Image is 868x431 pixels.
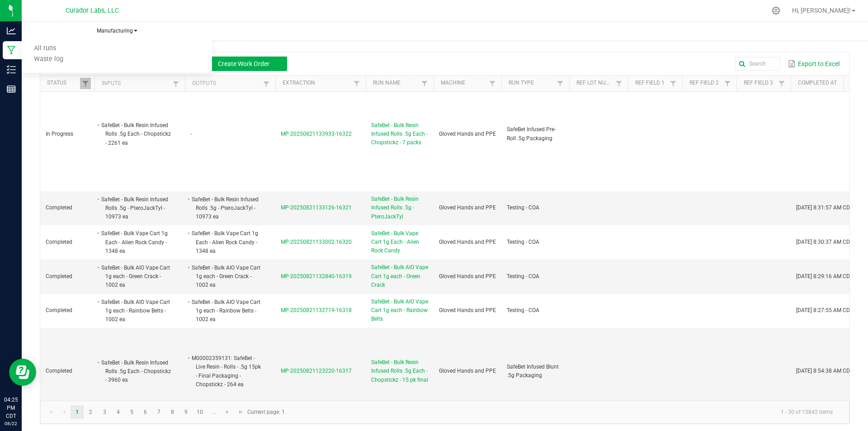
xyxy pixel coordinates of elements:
span: [DATE] 8:31:57 AM CDT [796,204,853,211]
span: Gloved Hands and PPE [439,131,496,137]
span: SafeBet - Bulk AIO Vape Cart 1g each - Rainbow Belts [371,298,428,324]
button: Export to Excel [786,56,842,71]
a: Filter [555,78,566,89]
a: Filter [351,78,362,89]
li: SafeBet - Bulk Resin Infused Rolls .5g Each - Chopstickz - 3960 ea [100,358,171,385]
li: SafeBet - Bulk Vape Cart 1g Each - Alien Rock Candy - 1348 ea [100,229,171,256]
a: ManufacturingAll runsWaste log [22,22,212,41]
span: MP-20250821132840-16319 [281,273,352,279]
span: [DATE] 8:27:55 AM CDT [796,307,853,313]
a: Filter [776,78,787,89]
a: Filter [419,78,430,89]
span: Testing - COA [507,239,539,245]
kendo-pager-info: 1 - 30 of 15842 items [290,405,840,420]
button: Create Work Order [200,57,287,71]
span: All runs [34,44,56,52]
li: SafeBet - Bulk Resin Infused Rolls .5g - PteroJackTyl - 10973 ea [100,195,171,222]
li: SafeBet - Bulk AIO Vape Cart 1g each - Green Crack - 1002 ea [100,263,171,290]
span: Completed [46,368,72,374]
a: Filter [668,78,679,89]
span: SafeBet - Bulk AIO Vape Cart 1g each - Green Crack [371,263,428,289]
a: Go to the last page [234,405,247,419]
span: Gloved Hands and PPE [439,273,496,279]
p: 04:25 PM CDT [4,396,18,420]
span: MP-20250821133002-16320 [281,239,352,245]
a: Page 3 [98,405,111,419]
li: SafeBet - Bulk Vape Cart 1g Each - Alien Rock Candy - 1348 ea [190,229,262,256]
span: SafeBet - Bulk Resin Infused Rolls .5g - PteroJackTyl [371,195,428,221]
a: Page 9 [179,405,193,419]
a: Page 7 [152,405,165,419]
span: Waste log [34,55,63,63]
inline-svg: Reports [7,85,16,94]
a: Page 5 [125,405,138,419]
inline-svg: Inventory [7,65,16,74]
span: Gloved Hands and PPE [439,239,496,245]
span: Completed [46,239,72,245]
a: Filter [487,78,498,89]
span: Hi, [PERSON_NAME]! [792,7,851,14]
a: Go to the next page [221,405,234,419]
inline-svg: Manufacturing [7,46,16,55]
span: [DATE] 8:29:16 AM CDT [796,273,853,279]
span: Testing - COA [507,273,539,279]
iframe: Resource center [9,359,36,386]
span: Completed [46,273,72,279]
span: Go to the next page [224,408,231,416]
span: MP-20250821133933-16322 [281,131,352,137]
a: Page 4 [112,405,125,419]
a: StatusSortable [47,80,80,87]
td: - [185,77,275,191]
a: Filter [722,78,733,89]
span: Gloved Hands and PPE [439,368,496,374]
a: Page 1 [71,405,84,419]
span: Completed [46,204,72,211]
span: In Progress [46,131,73,137]
a: Page 8 [166,405,179,419]
a: Filter [80,78,91,89]
inline-svg: Analytics [7,26,16,35]
div: Manage settings [770,6,782,15]
span: SafeBet - Bulk Resin Infused Rolls .5g Each - Chopstickz - 15 pk final [371,358,428,384]
a: Ref Field 2Sortable [689,80,722,87]
a: Page 11 [207,405,220,419]
a: Page 10 [193,405,207,419]
span: [DATE] 8:54:38 AM CDT [796,368,853,374]
span: [DATE] 8:30:37 AM CDT [796,239,853,245]
a: Ref Lot NumberSortable [576,80,613,87]
li: SafeBet - Bulk Resin Infused Rolls .5g - PteroJackTyl - 10973 ea [190,195,262,222]
a: Run TypeSortable [509,80,554,87]
li: SafeBet - Bulk AIO Vape Cart 1g each - Rainbow Belts - 1002 ea [190,298,262,324]
a: Run NameSortable [373,80,419,87]
a: Filter [613,78,624,89]
span: Create Work Order [218,60,269,67]
p: 08/22 [4,420,18,427]
a: Filter [170,78,181,90]
span: MP-20250821133126-16321 [281,204,352,211]
li: M00002359131: SafeBet - Live Resin - Rolls - .5g 15pk - Final Packaging - Chopstickz - 264 ea [190,354,262,389]
input: Search [735,57,780,71]
span: Go to the last page [237,408,245,416]
span: Testing - COA [507,307,539,313]
a: Filter [261,78,272,90]
span: SafeBet Infused Pre-Roll .5g Packaging [507,126,556,141]
span: Manufacturing [22,27,212,35]
a: MachineSortable [441,80,486,87]
li: SafeBet - Bulk AIO Vape Cart 1g each - Rainbow Belts - 1002 ea [100,298,171,324]
a: Page 2 [84,405,97,419]
span: Completed [46,307,72,313]
span: Curador Labs, LLC [66,7,119,14]
span: SafeBet - Bulk Vape Cart 1g Each - Alien Rock Candy [371,229,428,256]
span: Gloved Hands and PPE [439,204,496,211]
a: Ref Field 1Sortable [635,80,667,87]
th: Outputs [185,76,275,92]
span: MP-20250821123220-16317 [281,368,352,374]
a: Page 6 [139,405,152,419]
li: SafeBet - Bulk AIO Vape Cart 1g each - Green Crack - 1002 ea [190,263,262,290]
a: Ref Field 3Sortable [744,80,776,87]
span: MP-20250821132719-16318 [281,307,352,313]
span: Testing - COA [507,204,539,211]
span: SafeBet Infused Blunt .5g Packaging [507,364,559,379]
span: SafeBet - Bulk Resin Infused Rolls .5g Each - Chopstickz - 7 packs [371,121,428,147]
li: SafeBet - Bulk Resin Infused Rolls .5g Each - Chopstickz - 2261 ea [100,121,171,147]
